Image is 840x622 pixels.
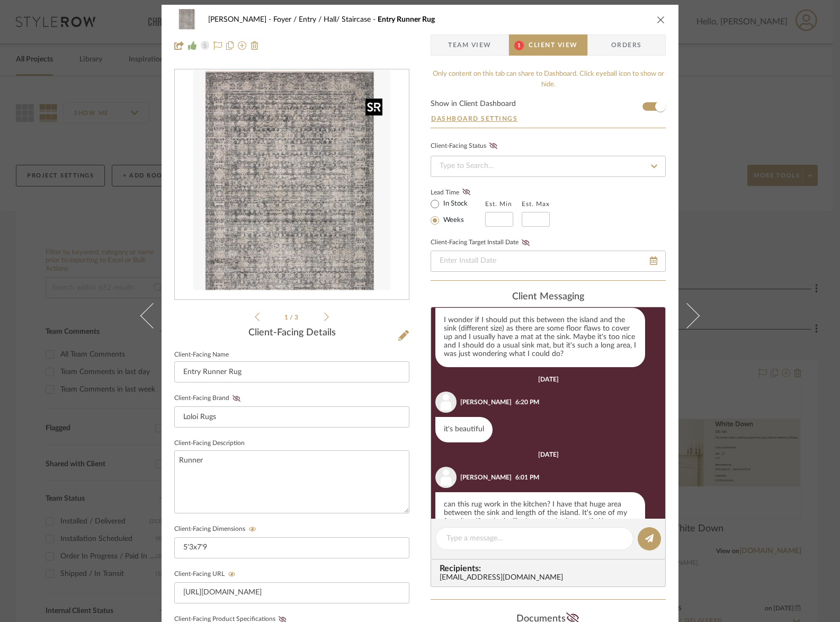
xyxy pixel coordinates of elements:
div: Client-Facing Status [431,141,501,152]
button: Lead Time [459,187,473,198]
input: Enter item dimensions [174,537,409,558]
label: Est. Max [522,200,550,208]
img: 0b91a815-2a9c-4e41-a3a0-b09edddcf455_48x40.jpg [174,9,200,30]
button: Client-Facing Dimensions [245,526,260,533]
div: [DATE] [538,376,559,383]
img: 0b91a815-2a9c-4e41-a3a0-b09edddcf455_436x436.jpg [193,70,390,300]
label: Client-Facing Brand [174,395,244,402]
button: Client-Facing Target Install Date [519,239,533,246]
input: Type to Search… [431,156,666,177]
span: 1 [284,314,290,321]
span: Entry Runner Rug [378,16,435,23]
span: Client View [529,34,577,56]
label: In Stock [441,199,468,209]
button: Client-Facing URL [225,571,239,578]
div: 0 [175,70,409,300]
div: 6:01 PM [515,473,539,482]
span: Foyer / Entry / Hall/ Staircase [273,16,378,23]
span: 3 [294,314,300,321]
span: Recipients: [440,564,661,573]
label: Client-Facing Dimensions [174,526,260,533]
mat-radio-group: Select item type [431,197,485,227]
span: [PERSON_NAME] [208,16,273,23]
label: Lead Time [431,188,485,197]
label: Est. Min [485,200,512,208]
button: close [656,15,666,24]
input: Enter Client-Facing Brand [174,406,409,428]
img: user_avatar.png [435,392,457,413]
div: [EMAIL_ADDRESS][DOMAIN_NAME] [440,574,661,582]
span: Orders [600,34,654,56]
label: Client-Facing Description [174,441,245,446]
div: [PERSON_NAME] [460,473,512,482]
input: Enter Install Date [431,251,666,272]
span: Team View [448,34,492,56]
div: Client-Facing Details [174,327,409,339]
img: Remove from project [251,41,259,50]
div: 6:20 PM [515,397,539,407]
div: can this rug work in the kitchen? I have that huge area between the sink and length of the island... [435,492,645,585]
div: [DATE] [538,451,559,458]
label: Client-Facing URL [174,571,239,578]
div: it's beautiful [435,417,493,442]
button: Dashboard Settings [431,114,518,123]
input: Enter Client-Facing Item Name [174,361,409,383]
label: Client-Facing Target Install Date [431,239,533,246]
img: user_avatar.png [435,467,457,488]
span: 1 [514,41,524,50]
div: client Messaging [431,291,666,303]
input: Enter item URL [174,582,409,603]
label: Weeks [441,216,464,225]
div: Only content on this tab can share to Dashboard. Click eyeball icon to show or hide. [431,69,666,90]
label: Client-Facing Name [174,352,229,358]
div: I wonder if I should put this between the island and the sink (different size) as there are some ... [435,308,645,367]
div: [PERSON_NAME] [460,397,512,407]
span: / [290,314,294,321]
button: Client-Facing Brand [229,395,244,402]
